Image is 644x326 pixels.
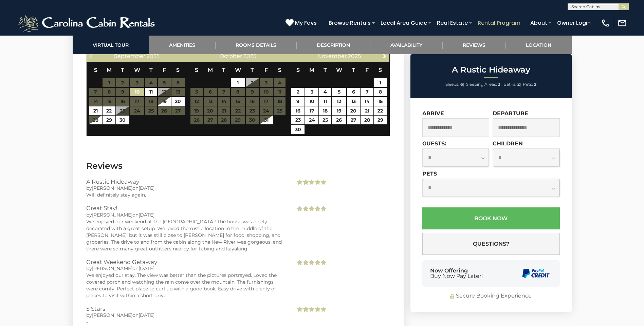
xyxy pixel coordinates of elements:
strong: 6 [460,82,463,87]
span: November [317,53,347,59]
label: Guests: [422,140,446,147]
a: 22 [103,106,115,115]
a: Local Area Guide [377,17,430,29]
a: 7 [361,88,373,97]
a: 19 [332,106,346,115]
a: Availability [370,36,443,54]
a: 15 [374,97,387,106]
div: by on [86,312,286,319]
a: About [527,17,551,29]
button: Book Now [422,207,560,229]
h2: A Rustic Hideaway [412,65,570,74]
a: 19 [158,97,170,106]
a: 13 [347,97,360,106]
a: 30 [116,116,129,124]
span: 2025 [243,53,256,59]
a: 16 [291,106,305,115]
div: by on [86,185,286,191]
li: | [445,80,464,89]
a: 9 [291,97,305,106]
label: Pets [422,170,437,177]
a: 18 [319,106,331,115]
a: Description [297,36,370,54]
a: 10 [130,88,144,97]
div: Secure Booking Experience [422,292,560,300]
span: Tuesday [324,67,327,73]
a: 21 [89,106,102,115]
div: We enjoyed our weekend at the [GEOGRAPHIC_DATA]! The house was nicely decorated with a great setu... [86,218,286,252]
a: 28 [361,116,373,124]
span: Saturday [379,67,382,73]
span: Wednesday [134,67,140,73]
span: Buy Now Pay Later! [430,273,483,279]
span: [PERSON_NAME] [92,312,132,318]
a: 8 [374,88,387,97]
span: Wednesday [235,67,241,73]
a: 24 [305,116,318,124]
span: [DATE] [139,185,154,191]
a: My Favs [286,19,318,27]
div: We enjoyed our stay. The view was better than the pictures portrayed. Loved the covered porch and... [86,272,286,299]
a: 22 [374,106,387,115]
h3: Great Stay! [86,205,286,211]
span: Thursday [149,67,153,73]
div: by on [86,211,286,218]
a: Real Estate [434,17,471,29]
a: Location [506,36,572,54]
span: My Favs [295,19,317,27]
span: Monday [309,67,314,73]
a: 12 [332,97,346,106]
span: 2025 [348,53,361,59]
span: Baths: [503,82,516,87]
a: 29 [374,116,387,124]
span: Sunday [195,67,198,73]
a: 5 [332,88,346,97]
a: 31 [260,116,273,124]
label: Arrive [422,110,444,117]
img: White-1-2.png [17,13,158,33]
span: Friday [264,67,268,73]
button: Questions? [422,233,560,255]
a: 28 [89,116,102,124]
span: [PERSON_NAME] [92,265,132,271]
a: 17 [305,106,318,115]
a: 14 [361,97,373,106]
span: September [114,53,145,59]
span: Tuesday [121,67,124,73]
a: 20 [171,97,185,106]
a: 25 [319,116,331,124]
span: [DATE] [139,212,154,218]
span: [PERSON_NAME] [92,185,132,191]
a: 20 [347,106,360,115]
a: 27 [347,116,360,124]
a: 6 [347,88,360,97]
li: | [466,80,502,89]
span: Pets: [523,82,533,87]
span: Saturday [176,67,180,73]
a: 3 [305,88,318,97]
a: Rooms Details [216,36,297,54]
span: Saturday [278,67,281,73]
h3: Great Weekend Getaway [86,259,286,265]
a: Owner Login [554,17,594,29]
strong: 3 [498,82,500,87]
a: 4 [319,88,331,97]
a: 11 [145,88,157,97]
div: Now Offering [430,268,483,279]
li: | [503,80,521,89]
span: Wednesday [336,67,342,73]
span: Tuesday [222,67,225,73]
span: 2025 [147,53,160,59]
strong: 2 [534,82,536,87]
h3: Reviews [86,160,390,172]
span: Sunday [296,67,300,73]
a: 21 [361,106,373,115]
a: 10 [305,97,318,106]
a: Virtual Tour [73,36,149,54]
a: 1 [231,78,245,87]
span: Sleeps: [445,82,459,87]
span: Friday [365,67,369,73]
span: Thursday [352,67,355,73]
span: [PERSON_NAME] [92,212,132,218]
a: 1 [374,78,387,87]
